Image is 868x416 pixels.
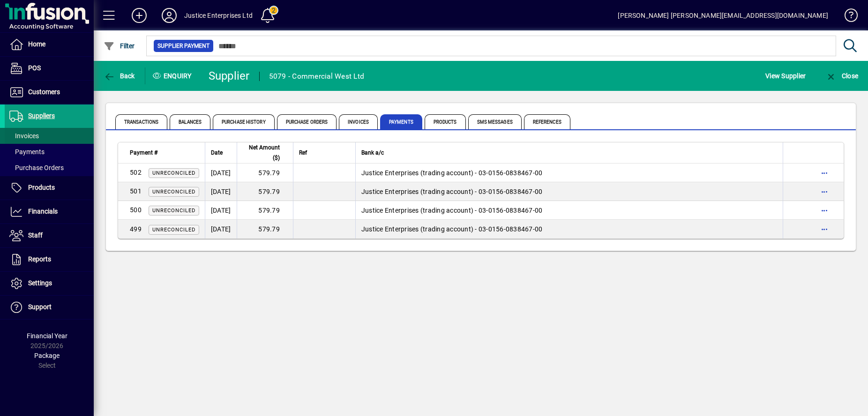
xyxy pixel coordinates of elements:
span: POS [28,64,41,72]
a: Knowledge Base [838,2,856,32]
span: Justice Enterprises (trading account) - 03-0156-0838467-00 [361,169,543,177]
span: References [524,114,570,129]
div: Date [211,148,231,158]
a: Financials [5,200,94,223]
span: Purchase Orders [9,164,64,171]
button: Add [124,7,154,24]
span: 501 [130,187,142,195]
div: 5079 - Commercial West Ltd [269,69,365,84]
span: Unreconciled [152,208,195,214]
a: Invoices [5,128,94,144]
span: Filter [104,42,135,50]
button: View Supplier [763,67,808,84]
span: Supplier Payment [157,41,210,51]
td: [DATE] [205,201,237,220]
button: More options [817,184,832,199]
div: Supplier [209,68,250,83]
span: 502 [130,169,142,176]
a: Payments [5,144,94,160]
span: Payment # [130,148,157,158]
span: Support [28,303,52,311]
a: Settings [5,272,94,295]
div: Ref [299,148,350,158]
span: Ref [299,148,307,158]
td: 579.79 [237,182,293,201]
span: Financial Year [27,332,67,340]
span: Home [28,40,45,48]
button: Back [101,67,137,84]
td: 579.79 [237,220,293,238]
span: Justice Enterprises (trading account) - 03-0156-0838467-00 [361,207,543,214]
div: Payment # [130,148,199,158]
app-page-header-button: Close enquiry [816,67,868,84]
span: Unreconciled [152,170,195,176]
td: [DATE] [205,220,237,238]
a: Staff [5,224,94,247]
td: 579.79 [237,201,293,220]
span: Purchase Orders [277,114,337,129]
span: Financials [28,208,58,215]
a: Reports [5,248,94,271]
span: Package [34,352,60,359]
a: Home [5,33,94,56]
span: Staff [28,231,43,239]
span: Invoices [339,114,378,129]
span: Suppliers [28,112,55,119]
span: Payments [380,114,422,129]
span: Justice Enterprises (trading account) - 03-0156-0838467-00 [361,225,543,233]
span: Settings [28,279,52,287]
span: 500 [130,206,142,214]
span: Balances [170,114,210,129]
span: Invoices [9,132,39,140]
a: Support [5,296,94,319]
span: Back [104,72,135,80]
span: Date [211,148,223,158]
a: POS [5,57,94,80]
button: More options [817,203,832,218]
div: [PERSON_NAME] [PERSON_NAME][EMAIL_ADDRESS][DOMAIN_NAME] [618,8,828,23]
span: SMS Messages [468,114,522,129]
td: [DATE] [205,182,237,201]
span: Close [825,72,858,80]
span: View Supplier [765,68,806,83]
span: Products [28,184,55,191]
span: Products [425,114,466,129]
div: Justice Enterprises Ltd [184,8,253,23]
td: 579.79 [237,163,293,182]
span: Reports [28,255,51,263]
div: Enquiry [145,68,202,83]
td: [DATE] [205,163,237,182]
app-page-header-button: Back [94,67,145,84]
button: More options [817,222,832,237]
span: Purchase History [213,114,275,129]
span: Unreconciled [152,189,195,195]
a: Purchase Orders [5,160,94,176]
span: Customers [28,88,60,96]
a: Customers [5,81,94,104]
div: Net Amount ($) [243,142,288,163]
span: Transactions [115,114,167,129]
span: Bank a/c [361,148,384,158]
div: Bank a/c [361,148,777,158]
button: Close [823,67,861,84]
span: Justice Enterprises (trading account) - 03-0156-0838467-00 [361,188,543,195]
span: Payments [9,148,45,156]
span: Unreconciled [152,227,195,233]
a: Products [5,176,94,200]
span: 499 [130,225,142,233]
button: Filter [101,37,137,54]
span: Net Amount ($) [243,142,280,163]
button: Profile [154,7,184,24]
button: More options [817,165,832,180]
